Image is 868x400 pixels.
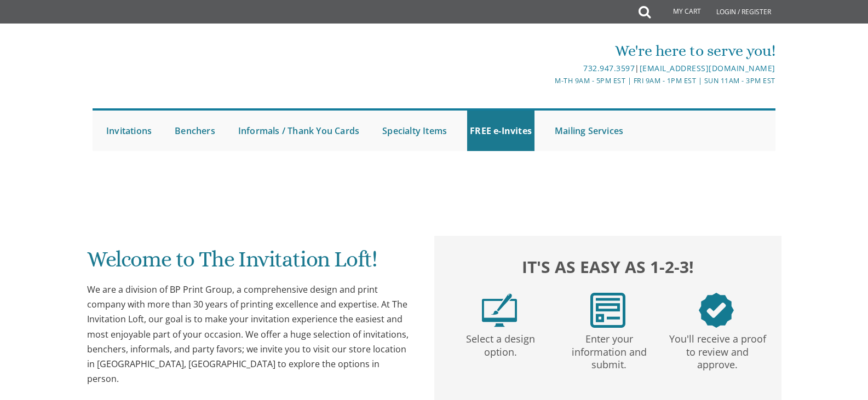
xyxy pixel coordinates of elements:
p: Enter your information and submit. [557,328,661,372]
a: Mailing Services [552,111,626,151]
a: Specialty Items [380,111,450,151]
a: [EMAIL_ADDRESS][DOMAIN_NAME] [640,63,775,73]
a: My Cart [649,1,709,23]
div: We are a division of BP Print Group, a comprehensive design and print company with more than 30 y... [87,282,412,386]
a: 732.947.3597 [583,63,635,73]
div: M-Th 9am - 5pm EST | Fri 9am - 1pm EST | Sun 11am - 3pm EST [321,75,775,86]
a: Invitations [104,111,154,151]
div: We're here to serve you! [321,40,775,62]
h1: Welcome to The Invitation Loft! [87,247,412,280]
a: Informals / Thank You Cards [235,111,362,151]
a: FREE e-Invites [467,111,534,151]
img: step2.png [590,293,625,328]
div: | [321,62,775,75]
p: Select a design option. [449,328,553,359]
a: Benchers [172,111,218,151]
img: step3.png [699,293,734,328]
img: step1.png [482,293,517,328]
h2: It's as easy as 1-2-3! [445,254,771,279]
p: You'll receive a proof to review and approve. [665,328,769,372]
